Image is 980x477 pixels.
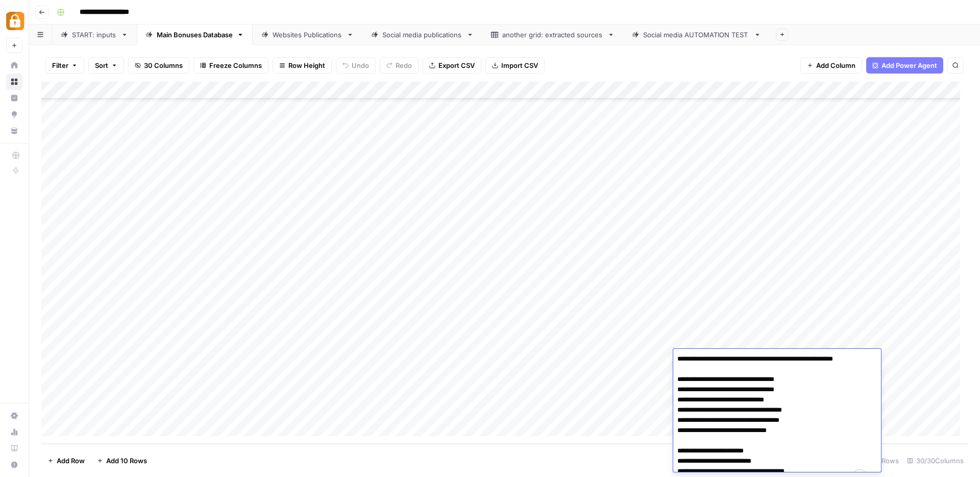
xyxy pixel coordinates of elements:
[6,74,22,90] a: Browse
[6,424,22,440] a: Usage
[144,60,183,70] span: 30 Columns
[193,57,268,74] button: Freeze Columns
[362,25,482,45] a: Social media publications
[253,25,362,45] a: Websites Publications
[6,8,22,34] button: Workspace: Adzz
[800,57,862,74] button: Add Column
[6,440,22,457] a: Learning Hub
[438,60,475,70] span: Export CSV
[352,60,369,70] span: Undo
[128,57,189,74] button: 30 Columns
[396,60,412,70] span: Redo
[45,57,84,74] button: Filter
[881,60,937,70] span: Add Power Agent
[288,60,325,70] span: Row Height
[41,452,91,469] button: Add Row
[482,25,623,45] a: another grid: extracted sources
[382,30,462,40] div: Social media publications
[380,57,419,74] button: Redo
[273,57,332,74] button: Row Height
[6,57,22,74] a: Home
[6,12,24,30] img: Adzz Logo
[423,57,481,74] button: Export CSV
[273,30,342,40] div: Websites Publications
[336,57,376,74] button: Undo
[6,408,22,424] a: Settings
[6,457,22,473] button: Help + Support
[157,30,233,40] div: Main Bonuses Database
[485,57,545,74] button: Import CSV
[52,60,68,70] span: Filter
[91,452,153,469] button: Add 10 Rows
[52,25,137,45] a: START: inputs
[643,30,750,40] div: Social media AUTOMATION TEST
[6,106,22,123] a: Opportunities
[137,25,253,45] a: Main Bonuses Database
[88,57,124,74] button: Sort
[866,57,943,74] button: Add Power Agent
[501,60,538,70] span: Import CSV
[502,30,603,40] div: another grid: extracted sources
[106,456,147,466] span: Add 10 Rows
[57,456,85,466] span: Add Row
[6,123,22,139] a: Your Data
[816,60,855,70] span: Add Column
[623,25,770,45] a: Social media AUTOMATION TEST
[95,60,108,70] span: Sort
[209,60,262,70] span: Freeze Columns
[6,90,22,106] a: Insights
[72,30,117,40] div: START: inputs
[903,452,968,469] div: 30/30 Columns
